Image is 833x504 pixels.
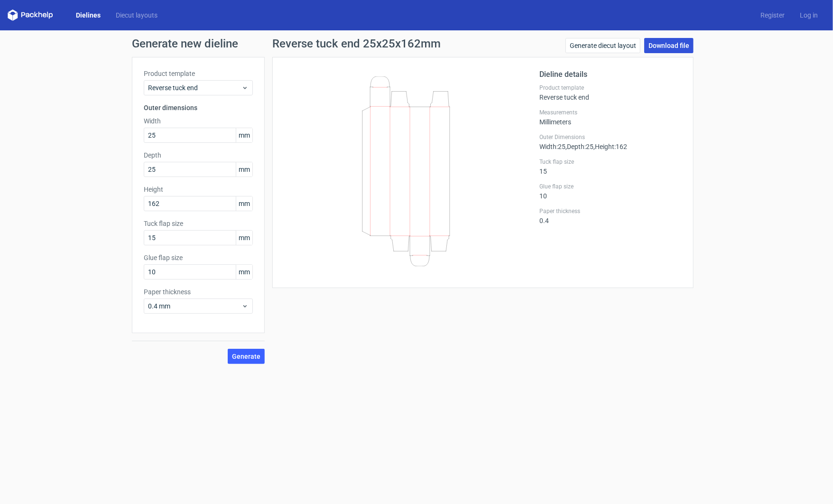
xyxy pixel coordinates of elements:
label: Paper thickness [539,207,682,215]
span: mm [236,128,252,142]
h1: Generate new dieline [132,38,701,49]
label: Tuck flap size [539,158,682,166]
a: Register [753,10,792,20]
a: Log in [792,10,825,20]
h1: Reverse tuck end 25x25x162mm [272,38,441,49]
label: Width [144,116,253,126]
label: Product template [144,69,253,78]
label: Depth [144,150,253,160]
div: 15 [539,158,682,175]
span: mm [236,162,252,177]
button: Generate [228,349,265,364]
a: Dielines [68,10,108,20]
div: Reverse tuck end [539,84,682,101]
span: , Height : 162 [593,143,627,150]
span: mm [236,196,252,211]
label: Paper thickness [144,287,253,297]
div: 0.4 [539,207,682,224]
label: Glue flap size [144,253,253,262]
a: Diecut layouts [108,10,165,20]
label: Glue flap size [539,183,682,190]
span: Reverse tuck end [148,83,241,93]
span: mm [236,265,252,279]
h2: Dieline details [539,69,682,80]
span: , Depth : 25 [565,143,593,150]
a: Generate diecut layout [565,38,640,53]
div: 10 [539,183,682,200]
div: Millimeters [539,109,682,126]
a: Download file [644,38,694,53]
label: Height [144,185,253,194]
h3: Outer dimensions [144,103,253,112]
span: Width : 25 [539,143,565,150]
label: Measurements [539,109,682,116]
span: Generate [232,353,260,360]
label: Product template [539,84,682,92]
label: Outer Dimensions [539,133,682,141]
label: Tuck flap size [144,219,253,228]
span: mm [236,231,252,245]
span: 0.4 mm [148,301,241,311]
